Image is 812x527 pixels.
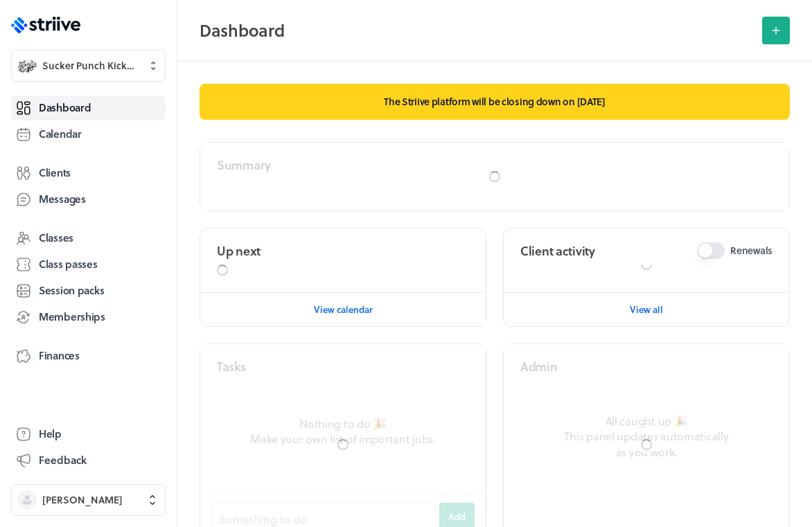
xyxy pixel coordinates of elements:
[630,303,663,316] span: View all
[39,192,86,206] span: Messages
[11,96,166,120] a: Dashboard
[772,487,805,520] iframe: gist-messenger-bubble-iframe
[39,166,71,180] span: Clients
[39,100,91,115] span: Dashboard
[11,422,166,447] a: Help
[314,303,373,316] span: View calendar
[39,427,62,441] span: Help
[11,252,166,277] a: Class passes
[697,242,725,259] button: Renewals
[217,242,261,260] h2: Up next
[11,187,166,212] a: Messages
[11,226,166,251] a: Classes
[42,493,123,507] span: [PERSON_NAME]
[11,448,166,473] button: Feedback
[11,122,166,147] a: Calendar
[42,59,139,73] span: Sucker Punch Kickboxing
[11,50,166,82] button: Sucker Punch KickboxingSucker Punch Kickboxing
[11,278,166,303] a: Session packs
[314,296,373,323] button: View calendar
[39,310,105,324] span: Memberships
[39,453,87,467] span: Feedback
[630,296,663,323] button: View all
[730,244,773,258] span: Renewals
[11,305,166,330] a: Memberships
[39,127,82,141] span: Calendar
[11,484,166,516] button: [PERSON_NAME]
[17,56,37,75] img: Sucker Punch Kickboxing
[39,257,98,271] span: Class passes
[39,283,104,298] span: Session packs
[11,161,166,186] a: Clients
[11,343,166,368] a: Finances
[520,242,595,260] h2: Client activity
[200,17,754,44] h2: Dashboard
[200,84,790,120] p: The Striive platform will be closing down on [DATE]
[39,348,80,363] span: Finances
[39,231,73,245] span: Classes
